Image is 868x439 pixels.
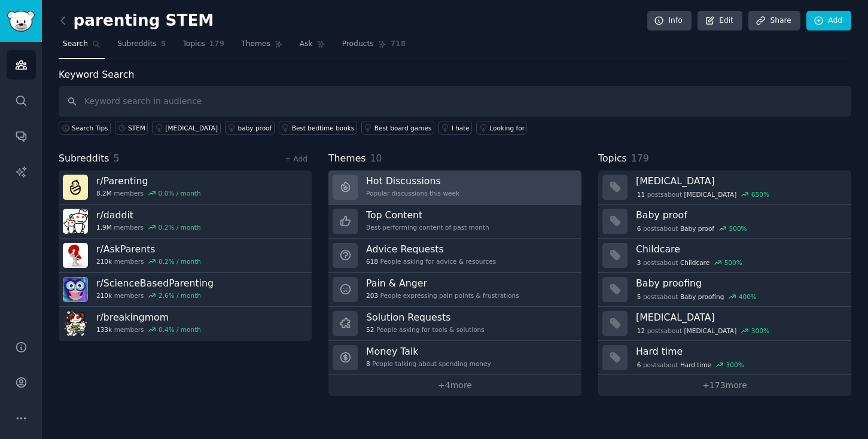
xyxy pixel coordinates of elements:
[598,151,627,166] span: Topics
[96,189,112,197] span: 8.2M
[636,311,843,324] h3: [MEDICAL_DATA]
[338,35,410,59] a: Products718
[59,205,312,239] a: r/daddit1.9Mmembers0.2% / month
[96,257,201,266] div: members
[636,209,843,221] h3: Baby proof
[698,11,742,31] a: Edit
[328,205,581,239] a: Top ContentBest-performing content of past month
[96,291,214,300] div: members
[452,124,470,132] div: I hate
[59,307,312,341] a: r/breakingmom133kmembers0.4% / month
[366,291,519,300] div: People expressing pain points & frustrations
[489,124,525,132] div: Looking for
[328,341,581,375] a: Money Talk8People talking about spending money
[598,273,851,307] a: Baby proofing5postsaboutBaby proofing400%
[113,35,170,59] a: Subreddits5
[300,39,313,50] span: Ask
[159,189,201,197] div: 0.0 % / month
[96,223,112,231] span: 1.9M
[366,345,491,358] h3: Money Talk
[63,243,88,268] img: AskParents
[636,189,770,200] div: post s about
[59,170,312,205] a: r/Parenting8.2Mmembers0.0% / month
[637,258,641,267] span: 3
[328,375,581,396] a: +4more
[366,359,370,368] span: 8
[598,170,851,205] a: [MEDICAL_DATA]11postsabout[MEDICAL_DATA]650%
[328,239,581,273] a: Advice Requests618People asking for advice & resources
[96,243,201,255] h3: r/ AskParents
[296,35,330,59] a: Ask
[96,189,201,197] div: members
[806,11,851,31] a: Add
[370,153,382,164] span: 10
[598,307,851,341] a: [MEDICAL_DATA]12postsabout[MEDICAL_DATA]300%
[59,121,111,135] button: Search Tips
[637,224,641,233] span: 6
[159,291,201,300] div: 2.6 % / month
[152,121,220,135] a: [MEDICAL_DATA]
[96,175,201,187] h3: r/ Parenting
[637,361,641,369] span: 6
[374,124,432,132] div: Best board games
[63,209,88,234] img: daddit
[366,291,378,300] span: 203
[96,223,201,231] div: members
[598,205,851,239] a: Baby proof6postsaboutBaby proof500%
[636,291,758,302] div: post s about
[209,39,225,50] span: 179
[636,345,843,358] h3: Hard time
[366,257,496,266] div: People asking for advice & resources
[72,124,108,132] span: Search Tips
[724,258,742,267] div: 500 %
[59,86,851,117] input: Keyword search in audience
[115,121,148,135] a: STEM
[59,239,312,273] a: r/AskParents210kmembers0.2% / month
[366,325,374,334] span: 52
[285,155,307,163] a: + Add
[328,273,581,307] a: Pain & Anger203People expressing pain points & frustrations
[238,124,272,132] div: baby proof
[128,124,145,132] div: STEM
[637,327,645,335] span: 12
[680,292,724,301] span: Baby proofing
[328,151,366,166] span: Themes
[96,325,201,334] div: members
[328,307,581,341] a: Solution Requests52People asking for tools & solutions
[96,277,214,289] h3: r/ ScienceBasedParenting
[342,39,374,50] span: Products
[726,361,744,369] div: 300 %
[598,239,851,273] a: Childcare3postsaboutChildcare500%
[117,39,157,50] span: Subreddits
[647,11,692,31] a: Info
[292,124,355,132] div: Best bedtime books
[241,39,270,50] span: Themes
[63,39,88,50] span: Search
[751,327,769,335] div: 300 %
[637,190,645,199] span: 11
[680,361,711,369] span: Hard time
[366,209,489,221] h3: Top Content
[159,257,201,266] div: 0.2 % / month
[225,121,275,135] a: baby proof
[59,273,312,307] a: r/ScienceBasedParenting210kmembers2.6% / month
[680,258,709,267] span: Childcare
[366,257,378,266] span: 618
[182,39,205,50] span: Topics
[598,375,851,396] a: +173more
[59,69,134,80] label: Keyword Search
[684,190,737,199] span: [MEDICAL_DATA]
[237,35,287,59] a: Themes
[748,11,800,31] a: Share
[361,121,434,135] a: Best board games
[636,257,743,268] div: post s about
[59,35,105,59] a: Search
[178,35,229,59] a: Topics179
[680,224,714,233] span: Baby proof
[366,175,459,187] h3: Hot Discussions
[366,359,491,368] div: People talking about spending money
[366,277,519,289] h3: Pain & Anger
[636,243,843,255] h3: Childcare
[159,325,201,334] div: 0.4 % / month
[59,151,109,166] span: Subreddits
